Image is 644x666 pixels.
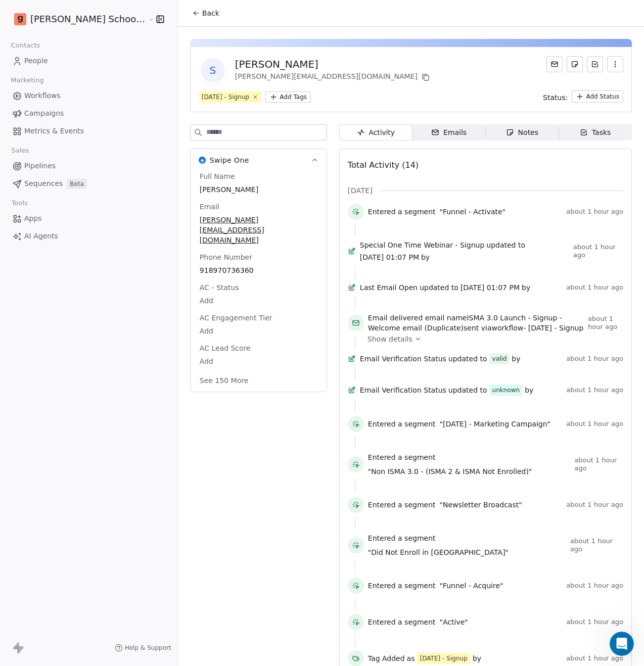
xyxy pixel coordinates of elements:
span: Entered a segment [368,617,436,627]
div: [DATE] - Signup [202,92,249,102]
img: Profile image for Mrinal [39,16,60,36]
span: Contacts [7,38,44,53]
button: See 150 More [194,371,254,390]
span: Add [200,296,317,306]
div: [PERSON_NAME] [235,57,432,71]
span: Help [169,341,185,348]
span: Swipe One [210,155,249,165]
span: by [473,653,481,663]
span: Entered a segment [368,207,436,217]
span: about 1 hour ago [566,386,623,394]
span: Phone Number [198,252,254,262]
span: Email delivered [368,314,423,322]
span: S [201,58,225,82]
span: Entered a segment [368,500,436,510]
img: Harinder avatar [24,161,36,173]
span: "Funnel - Acquire" [440,581,503,591]
span: Status: [543,92,568,103]
a: People [8,53,169,69]
span: Metrics & Events [24,126,84,136]
span: Entered a segment [368,533,436,543]
span: [DATE] - Signup [528,324,584,332]
span: by [525,385,533,395]
span: about 1 hour ago [573,243,623,259]
button: Swipe OneSwipe One [191,149,327,171]
span: updated to [448,354,487,364]
span: as [407,653,415,663]
span: Pipelines [24,161,56,171]
span: Messages [59,341,94,348]
span: Add [200,326,317,336]
span: about 1 hour ago [566,283,623,292]
span: Back [202,8,219,18]
span: AC Engagement Tier [198,313,274,323]
span: email name sent via workflow - [368,313,584,333]
span: Home [14,341,36,348]
span: updated to [420,282,458,293]
div: valid [492,354,507,364]
span: Beta [67,179,87,189]
button: Help [152,315,202,356]
img: Support avatar [28,169,40,181]
p: How can we help? [20,106,182,123]
button: Tickets [101,315,152,356]
a: AI Agents [8,228,169,245]
span: about 1 hour ago [588,315,623,331]
span: [PERSON_NAME] [200,184,317,195]
span: about 1 hour ago [566,618,623,626]
span: Campaigns [24,108,64,119]
span: "Funnel - Activate" [440,207,506,217]
span: 918970736360 [200,265,317,275]
span: about 1 hour ago [570,537,623,553]
img: Swipe One [199,157,206,164]
span: updated to [448,385,487,395]
div: unknown [492,385,520,395]
span: "Newsletter Broadcast" [440,500,522,510]
div: Recent message [21,145,181,155]
span: Email Verification Status [360,354,446,364]
span: about 1 hour ago [566,420,623,428]
span: [DATE] 01:07 PM [360,252,419,262]
div: Send us a message [10,194,192,222]
a: Apps [8,210,169,227]
a: Campaigns [8,105,169,122]
div: Send us a message [21,203,169,213]
span: [DATE] [348,185,373,196]
span: about 1 hour ago [574,456,623,472]
button: Back [186,4,225,22]
button: Messages [51,315,101,356]
span: Email [198,202,221,212]
span: about 1 hour ago [566,355,623,363]
span: Full Name [198,171,237,181]
span: updated to [486,240,525,250]
span: Tag Added [368,653,405,663]
div: [PERSON_NAME][EMAIL_ADDRESS][DOMAIN_NAME] [235,71,432,83]
span: AI Agents [24,231,58,242]
span: Marketing [7,73,48,88]
span: [PERSON_NAME][EMAIL_ADDRESS][DOMAIN_NAME] [200,215,317,245]
span: "Did Not Enroll in [GEOGRAPHIC_DATA]" [368,547,509,557]
span: Entered a segment [368,452,436,462]
span: Tickets [114,341,139,348]
div: Swipe One [42,170,80,180]
span: Email Verification Status [360,385,446,395]
span: by [522,282,530,293]
a: Workflows [8,87,169,104]
a: Pipelines [8,158,169,174]
span: You’ll get replies here and in your email: ✉️ [EMAIL_ADDRESS][DOMAIN_NAME] Our usual reply time 🕒... [42,160,464,168]
span: Tools [7,196,32,211]
span: Add [200,356,317,366]
button: [PERSON_NAME] School of Finance LLP [12,11,141,28]
span: Sales [7,143,33,158]
span: by [421,252,430,262]
span: People [24,56,48,66]
span: Sequences [24,178,63,189]
div: Swipe OneSwipe One [191,171,327,392]
p: Hi [PERSON_NAME] 👋 [20,72,182,106]
span: [DATE] 01:07 PM [461,282,520,293]
span: "Active" [440,617,468,627]
a: SequencesBeta [8,175,169,192]
span: "[DATE] - Marketing Campaign" [440,419,551,429]
span: AC Lead Score [198,343,253,353]
img: Profile image for Support [20,16,40,36]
